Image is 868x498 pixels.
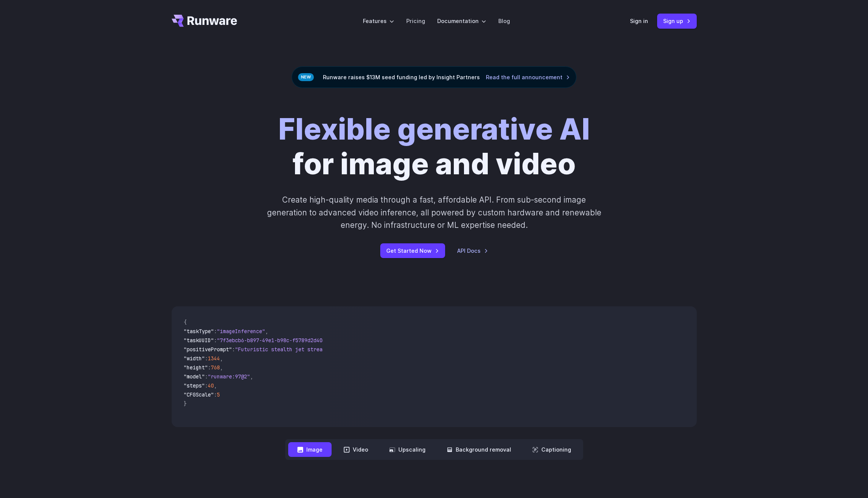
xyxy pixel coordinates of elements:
span: , [250,373,253,380]
span: : [205,373,208,380]
span: "height" [184,364,208,371]
span: "7f3ebcb6-b897-49e1-b98c-f5789d2d40d7" [217,337,332,344]
span: 1344 [208,355,220,362]
span: 40 [208,382,214,389]
h1: for image and video [278,112,590,181]
span: { [184,319,187,326]
span: 5 [217,391,220,398]
a: Pricing [406,17,425,25]
a: Sign up [657,14,697,28]
p: Create high-quality media through a fast, affordable API. From sub-second image generation to adv... [266,194,602,231]
a: API Docs [457,246,488,255]
span: : [205,382,208,389]
span: , [214,382,217,389]
a: Read the full announcement [486,73,570,81]
a: Blog [498,17,510,25]
span: "model" [184,373,205,380]
span: "steps" [184,382,205,389]
span: "taskUUID" [184,337,214,344]
div: Runware raises $13M seed funding led by Insight Partners [292,66,576,88]
button: Background removal [438,442,520,457]
span: , [220,364,223,371]
span: "width" [184,355,205,362]
button: Captioning [523,442,580,457]
span: , [265,328,268,335]
span: "positivePrompt" [184,346,232,353]
span: : [208,364,211,371]
button: Upscaling [380,442,435,457]
button: Video [335,442,377,457]
span: "taskType" [184,328,214,335]
a: Sign in [630,17,648,25]
a: Go to / [172,15,237,27]
span: "Futuristic stealth jet streaking through a neon-lit cityscape with glowing purple exhaust" [235,346,510,353]
button: Image [288,442,332,457]
span: } [184,400,187,407]
span: : [214,328,217,335]
a: Get Started Now [380,243,445,258]
span: , [220,355,223,362]
span: : [205,355,208,362]
span: "imageInference" [217,328,265,335]
span: 768 [211,364,220,371]
label: Documentation [437,17,486,25]
span: "CFGScale" [184,391,214,398]
span: : [232,346,235,353]
label: Features [363,17,394,25]
span: : [214,337,217,344]
span: : [214,391,217,398]
strong: Flexible generative AI [278,112,590,147]
span: "runware:97@2" [208,373,250,380]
